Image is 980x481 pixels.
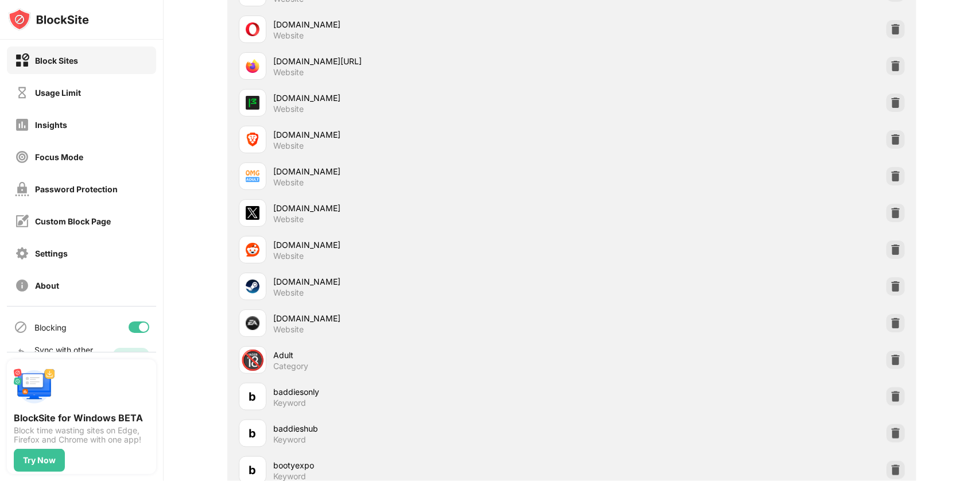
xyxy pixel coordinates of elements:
div: Website [273,288,304,298]
div: Custom Block Page [35,216,111,226]
img: logo-blocksite.svg [8,8,89,31]
img: favicons [246,169,259,183]
div: [DOMAIN_NAME] [273,18,572,30]
div: bootyexpo [273,459,572,471]
div: [DOMAIN_NAME] [273,129,572,141]
img: settings-off.svg [15,246,29,261]
div: [DOMAIN_NAME] [273,92,572,104]
div: About [35,281,59,290]
img: about-off.svg [15,278,29,293]
img: favicons [246,280,259,293]
img: sync-icon.svg [14,348,28,362]
div: Website [273,67,304,77]
div: Enabled [120,351,142,358]
div: Category [273,361,308,371]
div: Password Protection [35,184,118,194]
div: b [249,461,257,479]
div: [DOMAIN_NAME] [273,165,572,177]
div: Website [273,177,304,188]
img: favicons [246,133,259,146]
div: [DOMAIN_NAME] [273,312,572,324]
img: password-protection-off.svg [15,182,29,196]
img: favicons [246,96,259,110]
div: Website [273,141,304,151]
img: favicons [246,59,259,73]
div: b [249,425,257,442]
div: Settings [35,249,68,258]
div: Try Now [23,456,56,465]
div: Usage Limit [35,88,81,98]
img: blocking-icon.svg [14,320,28,334]
img: favicons [246,316,259,330]
div: Website [273,104,304,114]
div: Website [273,214,304,224]
div: [DOMAIN_NAME] [273,239,572,251]
div: Block Sites [35,56,78,65]
div: b [249,388,257,405]
div: Website [273,251,304,261]
img: insights-off.svg [15,118,29,132]
div: BlockSite for Windows BETA [14,412,149,424]
div: Website [273,324,304,335]
div: [DOMAIN_NAME] [273,276,572,288]
div: Block time wasting sites on Edge, Firefox and Chrome with one app! [14,426,149,444]
img: favicons [246,243,259,257]
div: baddiesonly [273,386,572,398]
div: Sync with other devices [34,345,94,364]
img: favicons [246,206,259,220]
img: block-on.svg [15,53,29,68]
div: Keyword [273,435,306,445]
div: Focus Mode [35,152,83,162]
div: Website [273,30,304,41]
img: focus-off.svg [15,150,29,164]
div: Keyword [273,398,306,408]
div: Insights [35,120,67,130]
img: push-desktop.svg [14,366,55,408]
img: favicons [246,22,259,36]
div: Adult [273,349,572,361]
div: [DOMAIN_NAME] [273,202,572,214]
div: [DOMAIN_NAME][URL] [273,55,572,67]
img: customize-block-page-off.svg [15,214,29,228]
div: 🔞 [241,348,265,372]
div: baddieshub [273,422,572,435]
img: time-usage-off.svg [15,86,29,100]
div: Blocking [34,323,67,332]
